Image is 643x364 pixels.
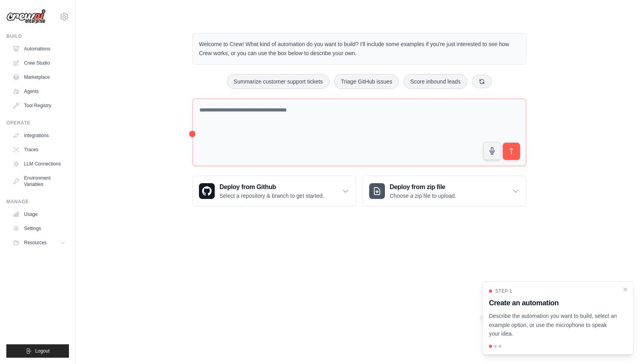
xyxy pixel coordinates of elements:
p: Describe the automation you want to build, select an example option, or use the microphone to spe... [489,312,617,338]
button: Score inbound leads [403,74,467,89]
a: Traces [9,143,69,156]
button: Summarize customer support tickets [227,74,329,89]
button: Logout [6,344,69,358]
a: Tool Registry [9,99,69,112]
a: Agents [9,85,69,98]
span: Step 1 [495,288,512,294]
a: Automations [9,43,69,55]
button: Resources [9,236,69,249]
a: Environment Variables [9,172,69,191]
p: Welcome to Crew! What kind of automation do you want to build? I'll include some examples if you'... [199,40,520,58]
p: Select a repository & branch to get started. [219,192,324,200]
h3: Deploy from zip file [390,182,456,192]
a: Crew Studio [9,57,69,69]
span: Logout [35,348,50,354]
div: Build [6,33,69,39]
button: Triage GitHub issues [334,74,399,89]
a: Usage [9,208,69,221]
h3: Create an automation [489,297,617,308]
a: Marketplace [9,71,69,84]
div: Manage [6,199,69,205]
a: Settings [9,222,69,235]
img: Logo [6,9,46,24]
span: Resources [24,240,46,246]
h3: Deploy from Github [219,182,324,192]
p: Choose a zip file to upload. [390,192,456,200]
button: Close walkthrough [622,286,628,293]
a: Integrations [9,129,69,142]
a: LLM Connections [9,158,69,170]
div: Operate [6,120,69,126]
